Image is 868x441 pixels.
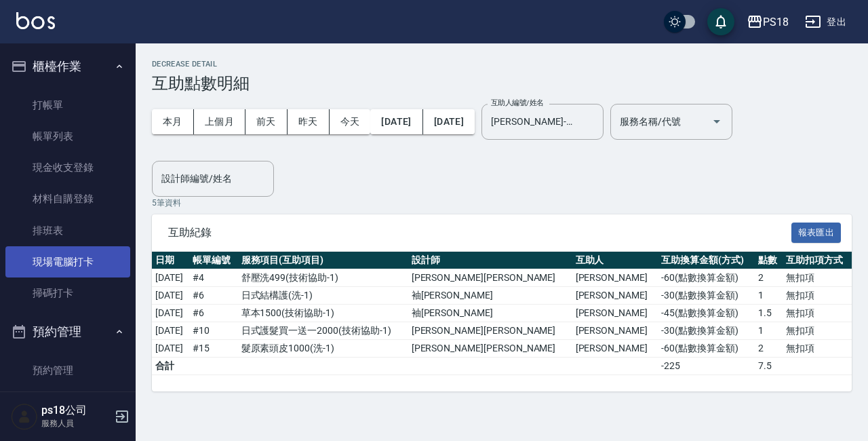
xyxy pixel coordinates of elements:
td: 合計 [152,358,189,375]
th: 點數 [755,252,783,269]
td: [DATE] [152,305,189,322]
a: 單日預約紀錄 [5,386,130,417]
a: 打帳單 [5,90,130,121]
td: # 10 [189,322,238,340]
td: # 4 [189,269,238,287]
td: -60 ( 點數換算金額 ) [658,340,755,358]
span: 互助紀錄 [168,226,791,239]
button: 前天 [245,109,288,134]
td: 舒壓洗499 ( 技術協助-1 ) [238,269,408,287]
button: 櫃檯作業 [5,49,130,84]
a: 預約管理 [5,355,130,386]
button: Open [706,111,728,132]
p: 5 筆資料 [152,197,852,209]
td: 1.5 [755,305,783,322]
td: [DATE] [152,287,189,305]
td: [PERSON_NAME] [572,340,658,358]
td: [PERSON_NAME][PERSON_NAME] [408,269,572,287]
td: 髮原素頭皮1000 ( 洗-1 ) [238,340,408,358]
td: 7.5 [755,358,783,375]
td: [DATE] [152,340,189,358]
td: 2 [755,340,783,358]
td: # 15 [189,340,238,358]
button: 登出 [800,9,852,35]
td: 無扣項 [783,322,852,340]
td: -30 ( 點數換算金額 ) [658,287,755,305]
button: 上個月 [194,109,245,134]
td: -225 [658,358,755,375]
a: 掃碼打卡 [5,277,130,309]
td: 無扣項 [783,340,852,358]
a: 帳單列表 [5,121,130,152]
td: -45 ( 點數換算金額 ) [658,305,755,322]
th: 服務項目(互助項目) [238,252,408,269]
td: 1 [755,322,783,340]
div: PS18 [763,14,789,31]
td: 無扣項 [783,305,852,322]
a: 現場電腦打卡 [5,246,130,277]
td: [PERSON_NAME][PERSON_NAME] [408,322,572,340]
td: 無扣項 [783,269,852,287]
button: save [707,8,734,35]
td: [PERSON_NAME][PERSON_NAME] [408,340,572,358]
td: [PERSON_NAME] [572,305,658,322]
td: # 6 [189,305,238,322]
img: Person [11,403,38,430]
td: 草本1500 ( 技術協助-1 ) [238,305,408,322]
td: [PERSON_NAME] [572,322,658,340]
td: 袖[PERSON_NAME] [408,305,572,322]
h3: 互助點數明細 [152,74,852,93]
button: 報表匯出 [791,223,842,244]
td: -60 ( 點數換算金額 ) [658,269,755,287]
td: 2 [755,269,783,287]
a: 排班表 [5,215,130,246]
th: 互助扣項方式 [783,252,852,269]
button: PS18 [741,8,794,36]
button: [DATE] [370,109,422,134]
button: 今天 [330,109,371,134]
td: [DATE] [152,269,189,287]
button: 昨天 [288,109,330,134]
td: [PERSON_NAME] [572,269,658,287]
button: [DATE] [423,109,475,134]
td: [PERSON_NAME] [572,287,658,305]
a: 材料自購登錄 [5,183,130,214]
th: 互助人 [572,252,658,269]
button: 預約管理 [5,314,130,349]
img: Logo [16,12,55,29]
h2: Decrease Detail [152,60,852,69]
h5: ps18公司 [41,404,111,417]
td: 日式結構護 ( 洗-1 ) [238,287,408,305]
label: 互助人編號/姓名 [491,98,544,108]
a: 報表匯出 [791,225,842,238]
td: 無扣項 [783,287,852,305]
td: [DATE] [152,322,189,340]
td: 1 [755,287,783,305]
td: # 6 [189,287,238,305]
th: 日期 [152,252,189,269]
td: -30 ( 點數換算金額 ) [658,322,755,340]
button: 本月 [152,109,194,134]
td: 袖[PERSON_NAME] [408,287,572,305]
a: 現金收支登錄 [5,152,130,183]
p: 服務人員 [41,417,111,429]
th: 帳單編號 [189,252,238,269]
td: 日式護髮買一送一2000 ( 技術協助-1 ) [238,322,408,340]
th: 互助換算金額(方式) [658,252,755,269]
th: 設計師 [408,252,572,269]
